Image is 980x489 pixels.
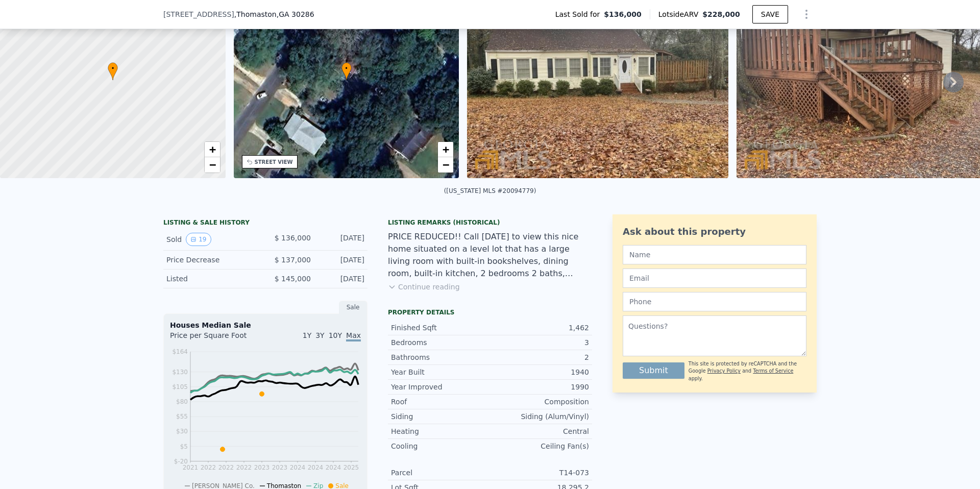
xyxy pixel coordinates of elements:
span: + [209,143,215,156]
div: Listing Remarks (Historical) [388,218,592,227]
tspan: $30 [176,428,188,435]
tspan: $5 [180,443,188,450]
span: 1Y [303,331,311,339]
a: Zoom in [438,142,453,157]
a: Terms of Service [753,368,793,374]
span: , GA 30286 [277,10,314,18]
button: Show Options [796,4,817,25]
div: Price Decrease [166,255,257,265]
span: 3Y [315,331,324,339]
a: Privacy Policy [707,368,741,374]
div: Cooling [391,441,490,451]
a: Zoom out [205,157,220,173]
div: This site is protected by reCAPTCHA and the Google and apply. [689,360,806,382]
div: Siding [391,411,490,422]
div: [DATE] [319,233,364,246]
div: Listed [166,274,257,284]
span: + [443,143,449,156]
div: [DATE] [319,274,364,284]
div: Sale [339,301,367,314]
div: LISTING & SALE HISTORY [163,218,367,229]
span: Lotside ARV [658,9,702,19]
tspan: 2025 [344,464,359,471]
span: , Thomaston [234,9,314,19]
div: ([US_STATE] MLS #20094779) [444,187,536,194]
tspan: 2022 [236,464,252,471]
tspan: 2023 [272,464,288,471]
div: Siding (Alum/Vinyl) [490,411,589,422]
div: • [108,62,118,80]
span: $ 136,000 [275,234,311,242]
button: SAVE [752,5,788,23]
span: $ 145,000 [275,275,311,283]
div: Bathrooms [391,352,490,362]
div: 3 [490,337,589,348]
tspan: 2021 [183,464,199,471]
tspan: $164 [172,348,188,355]
div: Bedrooms [391,337,490,348]
div: T14-073 [490,468,589,478]
div: 1,462 [490,323,589,333]
tspan: $80 [176,398,188,405]
div: Roof [391,397,490,407]
tspan: 2022 [218,464,234,471]
a: Zoom out [438,157,453,173]
span: $ 137,000 [275,256,311,264]
div: Year Improved [391,382,490,392]
div: Sold [166,233,257,246]
div: Composition [490,397,589,407]
div: Finished Sqft [391,323,490,333]
div: Central [490,426,589,436]
tspan: 2024 [290,464,306,471]
a: Zoom in [205,142,220,157]
div: Price per Square Foot [170,330,265,347]
span: 10Y [329,331,342,339]
div: 1990 [490,382,589,392]
span: Last Sold for [555,9,604,19]
div: PRICE REDUCED!! Call [DATE] to view this nice home situated on a level lot that has a large livin... [388,231,592,280]
tspan: 2022 [201,464,216,471]
div: STREET VIEW [255,158,293,166]
span: • [341,64,352,73]
div: Heating [391,426,490,436]
tspan: $105 [172,383,188,390]
input: Phone [623,292,806,311]
div: Parcel [391,468,490,478]
div: [DATE] [319,255,364,265]
div: 1940 [490,367,589,377]
div: Year Built [391,367,490,377]
div: Houses Median Sale [170,320,361,330]
button: View historical data [186,233,211,246]
div: 2 [490,352,589,362]
tspan: $-20 [174,458,188,465]
div: • [341,62,352,80]
tspan: $130 [172,369,188,376]
span: − [443,158,449,171]
div: Ceiling Fan(s) [490,441,589,451]
tspan: 2023 [254,464,270,471]
span: Max [346,331,361,341]
input: Email [623,268,806,288]
div: Property details [388,308,592,316]
span: [STREET_ADDRESS] [163,9,234,19]
tspan: 2024 [308,464,324,471]
span: • [108,64,118,73]
input: Name [623,245,806,264]
span: $136,000 [604,9,642,19]
tspan: 2024 [326,464,341,471]
span: $228,000 [702,10,740,18]
tspan: $55 [176,413,188,420]
button: Continue reading [388,282,460,292]
button: Submit [623,362,684,379]
span: − [209,158,215,171]
div: Ask about this property [623,225,806,239]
